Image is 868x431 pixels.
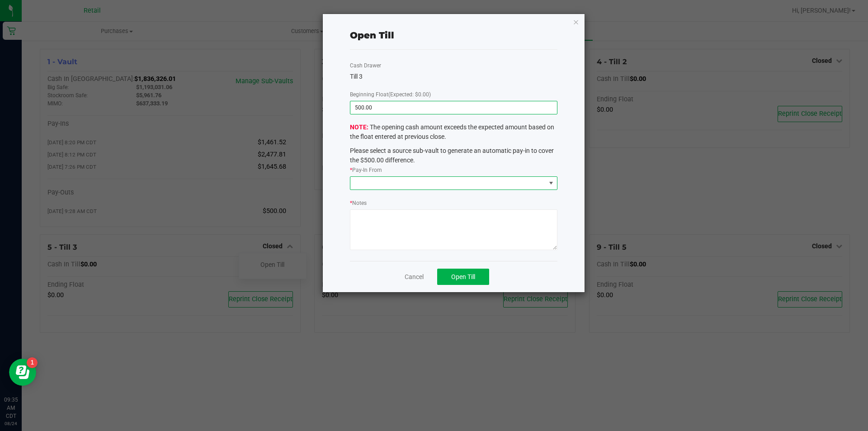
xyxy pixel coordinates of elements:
[350,91,431,98] span: Beginning Float
[27,357,38,368] iframe: Resource center unread badge
[350,199,367,207] label: Notes
[350,166,382,174] label: Pay-In From
[350,123,557,165] span: The opening cash amount exceeds the expected amount based on the float entered at previous close.
[451,273,475,280] span: Open Till
[350,72,557,81] div: Till 3
[388,91,431,98] span: (Expected: $0.00)
[350,146,557,165] p: Please select a source sub-vault to generate an automatic pay-in to cover the $500.00 difference.
[437,269,489,285] button: Open Till
[9,359,36,386] iframe: Resource center
[350,28,394,42] div: Open Till
[350,62,381,70] label: Cash Drawer
[405,272,424,282] a: Cancel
